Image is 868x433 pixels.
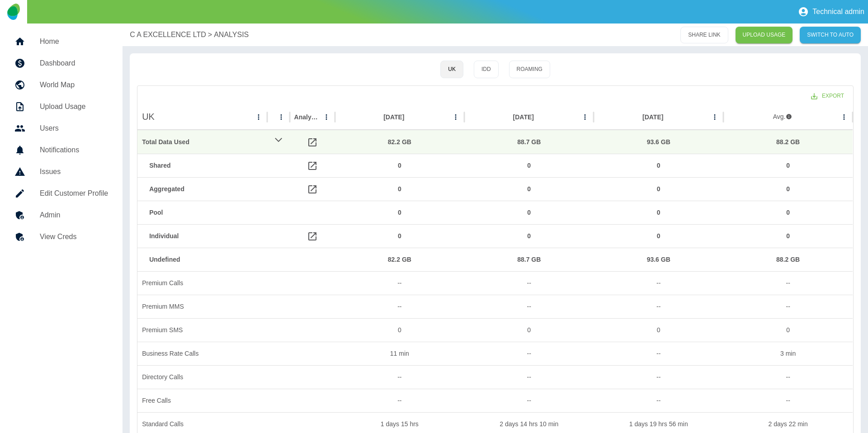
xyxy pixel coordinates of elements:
[7,226,115,248] a: View Creds
[7,118,115,139] a: Users
[7,139,115,161] a: Notifications
[598,225,718,248] div: 0
[642,113,663,121] div: [DATE]
[464,389,594,412] div: --
[252,111,265,123] button: UK column menu
[594,342,723,365] div: --
[464,295,594,318] div: --
[594,318,723,342] div: 0
[340,154,460,177] div: 0
[723,318,853,342] div: 0
[40,80,108,90] h5: World Map
[469,248,589,271] div: 88.7 GB
[723,365,853,389] div: --
[340,131,460,154] div: 82.2 GB
[7,183,115,204] a: Edit Customer Profile
[598,154,718,177] div: 0
[7,31,115,52] a: Home
[594,271,723,295] div: --
[142,110,155,123] h4: UK
[723,342,853,365] div: 3 min
[137,295,267,318] div: Premium MMS
[149,201,262,224] div: Pool
[773,112,792,121] div: Avg.
[340,201,460,224] div: 0
[7,161,115,183] a: Issues
[464,318,594,342] div: 0
[513,113,534,121] div: [DATE]
[708,111,721,123] button: Jun 2024 column menu
[208,29,212,40] p: >
[7,204,115,226] a: Admin
[464,271,594,295] div: --
[812,8,864,16] p: Technical admin
[728,154,848,177] div: 0
[800,27,861,43] button: SWITCH TO AUTO
[680,27,728,43] button: SHARE LINK
[594,389,723,412] div: --
[149,178,262,201] div: Aggregated
[335,389,464,412] div: --
[723,271,853,295] div: --
[335,318,464,342] div: 0
[40,101,108,112] h5: Upload Usage
[340,178,460,201] div: 0
[464,342,594,365] div: --
[214,29,249,40] a: ANALYSIS
[723,389,853,412] div: --
[598,201,718,224] div: 0
[137,342,267,365] div: Business Rate Calls
[598,131,718,154] div: 93.6 GB
[130,29,206,40] a: C A EXCELLENCE LTD
[149,248,262,271] div: Undefined
[794,3,868,21] button: Technical admin
[320,111,333,123] button: Analysis column menu
[7,52,115,74] a: Dashboard
[294,113,319,121] div: Analysis
[40,210,108,221] h5: Admin
[40,36,108,47] h5: Home
[464,365,594,389] div: --
[469,201,589,224] div: 0
[40,123,108,134] h5: Users
[340,225,460,248] div: 0
[137,389,267,412] div: Free Calls
[804,88,851,104] button: Export
[469,154,589,177] div: 0
[598,178,718,201] div: 0
[598,248,718,271] div: 93.6 GB
[736,27,793,43] a: UPLOAD USAGE
[728,131,848,154] div: 88.2 GB
[137,318,267,342] div: Premium SMS
[142,131,262,154] div: Total Data Used
[40,166,108,177] h5: Issues
[40,188,108,199] h5: Edit Customer Profile
[786,113,792,120] svg: 3 months avg
[335,342,464,365] div: 11 min
[7,74,115,96] a: World Map
[137,271,267,295] div: Premium Calls
[728,178,848,201] div: 0
[469,178,589,201] div: 0
[594,365,723,389] div: --
[728,225,848,248] div: 0
[594,295,723,318] div: --
[335,295,464,318] div: --
[340,248,460,271] div: 82.2 GB
[40,145,108,155] h5: Notifications
[838,111,850,123] button: avg column menu
[474,61,499,78] button: IDD
[275,111,288,123] button: column menu
[335,365,464,389] div: --
[723,295,853,318] div: --
[149,154,262,177] div: Shared
[40,231,108,242] h5: View Creds
[335,271,464,295] div: --
[7,96,115,118] a: Upload Usage
[469,131,589,154] div: 88.7 GB
[509,61,550,78] button: Roaming
[137,365,267,389] div: Directory Calls
[7,4,19,20] img: Logo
